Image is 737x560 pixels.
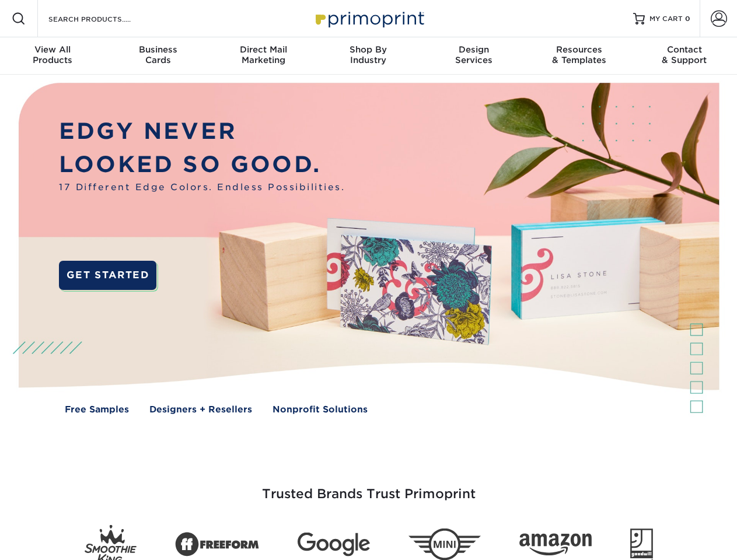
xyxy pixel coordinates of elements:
a: Resources& Templates [526,37,631,75]
span: Contact [632,44,737,55]
div: Industry [316,44,421,65]
div: & Support [632,44,737,65]
a: GET STARTED [59,261,156,290]
img: Google [298,533,370,556]
input: SEARCH PRODUCTS..... [47,12,161,26]
span: Business [105,44,210,55]
span: 17 Different Edge Colors. Endless Possibilities. [59,181,345,194]
div: Cards [105,44,210,65]
span: Direct Mail [211,44,316,55]
h3: Trusted Brands Trust Primoprint [27,459,710,516]
a: Free Samples [65,403,129,416]
div: Services [421,44,526,65]
div: Marketing [211,44,316,65]
a: DesignServices [421,37,526,75]
img: Goodwill [630,528,653,560]
p: EDGY NEVER [59,115,345,148]
a: Contact& Support [632,37,737,75]
span: Resources [526,44,631,55]
div: & Templates [526,44,631,65]
p: LOOKED SO GOOD. [59,148,345,181]
img: Primoprint [310,6,427,31]
a: BusinessCards [105,37,210,75]
span: Shop By [316,44,421,55]
a: Shop ByIndustry [316,37,421,75]
span: MY CART [649,14,683,24]
a: Nonprofit Solutions [273,403,368,416]
span: 0 [685,15,690,23]
a: Direct MailMarketing [211,37,316,75]
img: Amazon [519,534,592,556]
span: Design [421,44,526,55]
a: Designers + Resellers [149,403,252,416]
